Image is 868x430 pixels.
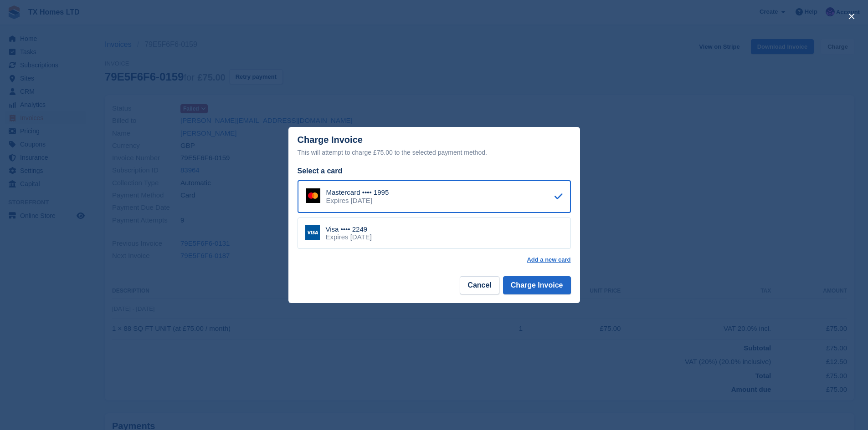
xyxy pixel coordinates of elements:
div: Charge Invoice [298,135,571,158]
img: Mastercard Logo [306,188,320,203]
div: Expires [DATE] [326,197,389,205]
div: Mastercard •••• 1995 [326,188,389,197]
a: Add a new card [527,256,570,263]
div: Select a card [298,166,571,177]
div: This will attempt to charge £75.00 to the selected payment method. [298,147,571,158]
div: Expires [DATE] [326,233,372,241]
button: Cancel [460,276,499,294]
img: Visa Logo [305,225,320,240]
div: Visa •••• 2249 [326,225,372,233]
button: Charge Invoice [503,276,571,294]
button: close [844,9,859,24]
